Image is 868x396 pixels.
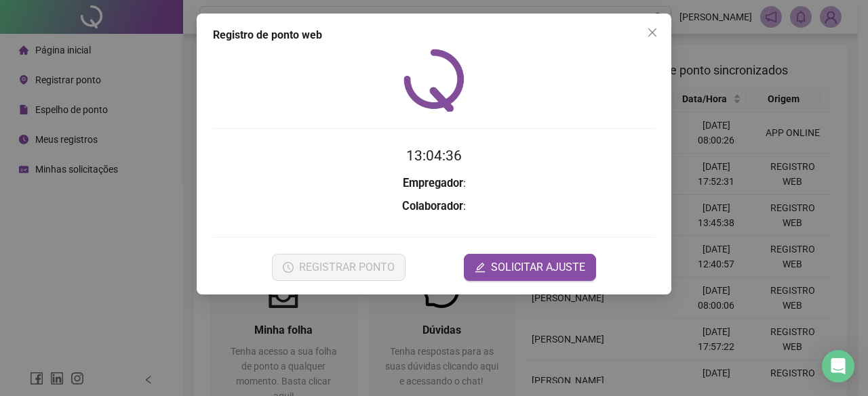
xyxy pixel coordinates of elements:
[406,148,462,164] time: 13:04:36
[642,22,663,43] button: Close
[647,27,658,38] span: close
[272,254,406,281] button: REGISTRAR PONTO
[403,177,463,190] strong: Empregador
[213,175,655,192] h3: :
[491,259,585,276] span: SOLICITAR AJUSTE
[403,49,465,112] img: QRPoint
[475,262,486,273] span: edit
[402,200,463,213] strong: Colaborador
[464,254,596,281] button: editSOLICITAR AJUSTE
[822,350,854,382] div: Open Intercom Messenger
[213,198,655,215] h3: :
[213,27,655,43] div: Registro de ponto web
